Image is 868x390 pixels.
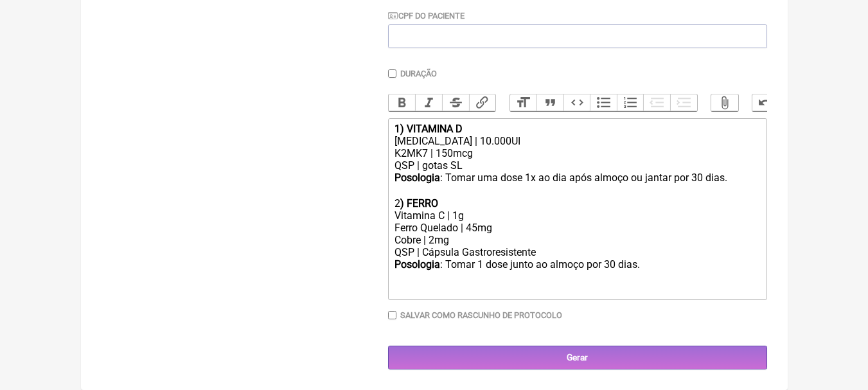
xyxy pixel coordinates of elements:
[394,159,759,172] div: QSP | gotas SL
[563,94,590,111] button: Code
[400,69,437,78] label: Duração
[536,94,563,111] button: Quote
[415,94,442,111] button: Italic
[394,123,463,135] strong: 1) VITAMINA D
[469,94,496,111] button: Link
[389,94,416,111] button: Bold
[400,197,438,209] strong: ) FERRO
[394,258,759,283] div: : Tomar 1 dose junto ao almoço por 30 dias.
[752,94,779,111] button: Undo
[394,172,440,184] strong: Posologia
[394,197,759,209] div: 2
[510,94,537,111] button: Heading
[394,135,759,147] div: [MEDICAL_DATA] | 10.000UI
[394,246,759,258] div: QSP | Cápsula Gastroresistente
[442,94,469,111] button: Strikethrough
[590,94,617,111] button: Bullets
[617,94,644,111] button: Numbers
[388,11,465,21] label: CPF do Paciente
[670,94,697,111] button: Increase Level
[394,222,759,234] div: Ferro Quelado | 45mg
[394,147,759,159] div: K2MK7 | 150mcg
[394,258,440,270] strong: Posologia
[711,94,738,111] button: Attach Files
[394,209,759,222] div: Vitamina C | 1g
[394,234,759,246] div: Cobre | 2mg
[394,172,759,197] div: : Tomar uma dose 1x ao dia após almoço ou jantar por 30 dias. ㅤ
[388,346,767,369] input: Gerar
[643,94,670,111] button: Decrease Level
[400,310,562,320] label: Salvar como rascunho de Protocolo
